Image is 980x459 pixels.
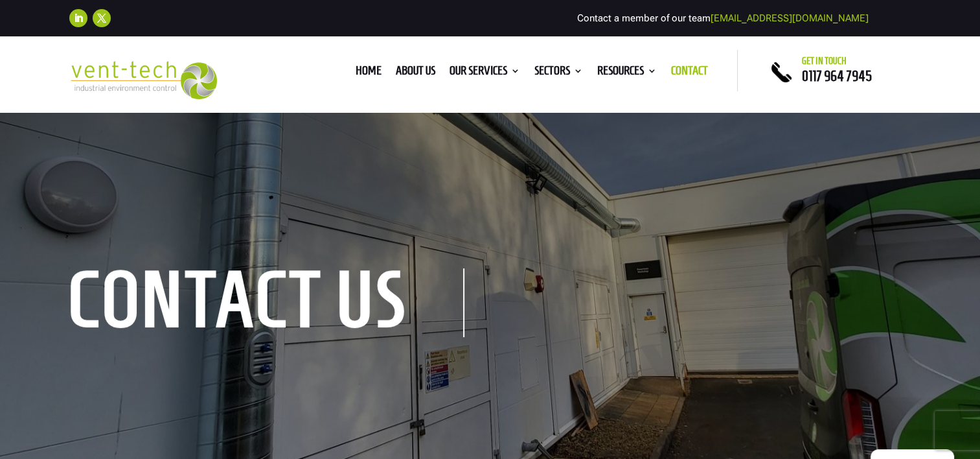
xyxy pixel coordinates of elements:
[450,66,520,80] a: Our Services
[69,9,87,27] a: Follow on LinkedIn
[711,12,869,24] a: [EMAIL_ADDRESS][DOMAIN_NAME]
[93,9,111,27] a: Follow on X
[671,66,708,80] a: Contact
[802,68,872,84] a: 0117 964 7945
[534,66,583,80] a: Sectors
[802,56,847,66] span: Get in touch
[577,12,869,24] span: Contact a member of our team
[396,66,435,80] a: About us
[597,66,657,80] a: Resources
[69,268,464,337] h1: contact us
[356,66,382,80] a: Home
[69,61,218,99] img: 2023-09-27T08_35_16.549ZVENT-TECH---Clear-background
